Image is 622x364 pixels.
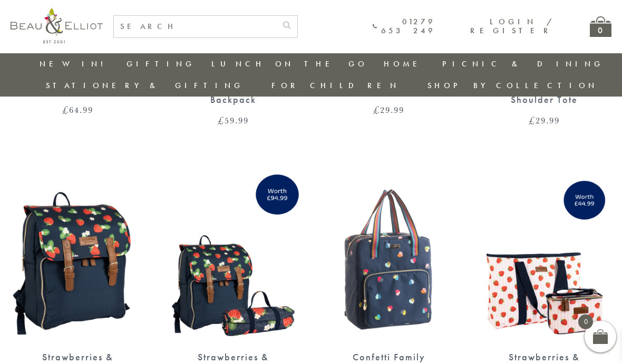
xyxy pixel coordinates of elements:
[322,168,456,341] img: Confetti Family Cool Bag 20L
[62,103,93,116] bdi: 64.99
[442,59,604,69] a: Picnic & Dining
[384,59,426,69] a: Home
[590,16,611,37] a: 0
[218,114,249,127] bdi: 59.99
[166,168,300,341] img: Strawberries & Cream 4 Person Backpack and Picnic Blanket
[529,114,536,127] span: £
[578,314,593,329] span: 0
[427,80,598,91] a: Shop by collection
[271,80,400,91] a: For Children
[470,16,553,36] a: Login / Register
[373,17,436,36] a: 01279 653 249
[218,114,225,127] span: £
[529,114,560,127] bdi: 29.99
[46,80,244,91] a: Stationery & Gifting
[11,8,103,43] img: logo
[114,16,276,37] input: SEARCH
[373,103,404,116] bdi: 29.99
[373,103,380,116] span: £
[495,72,593,105] div: Strawberries & Cream Insulated Shoulder Tote
[211,59,367,69] a: Lunch On The Go
[184,72,282,105] div: Three Rivers 2 Person Filled Picnic Backpack
[40,59,110,69] a: New in!
[11,168,145,341] img: Strawberries & Cream 4 Person Filled Backpack Picnic Set
[127,59,195,69] a: Gifting
[477,168,611,341] img: Strawberries & Cream Shoulder Tote & Personal Cool Bag
[62,103,69,116] span: £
